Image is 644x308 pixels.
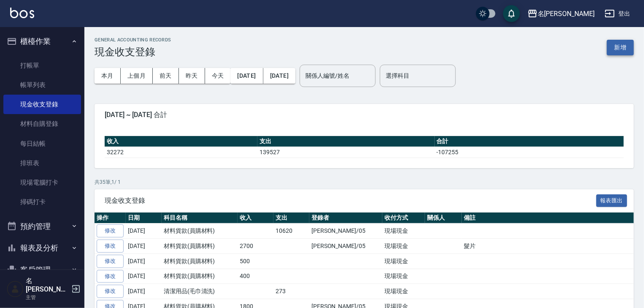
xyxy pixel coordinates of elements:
th: 支出 [273,213,309,224]
button: 昨天 [179,68,205,84]
h2: GENERAL ACCOUNTING RECORDS [95,37,171,43]
td: [DATE] [126,224,162,239]
button: 報表匯出 [596,194,628,207]
td: [PERSON_NAME]/05 [309,239,382,254]
a: 掃碼打卡 [3,192,81,212]
button: 本月 [95,68,121,84]
td: 現場現金 [382,224,425,239]
h3: 現金收支登錄 [95,46,171,58]
td: 139527 [257,147,435,158]
td: 273 [273,284,309,299]
td: [PERSON_NAME]/05 [309,224,382,239]
a: 修改 [97,224,124,237]
a: 修改 [97,285,124,298]
button: 客戶管理 [3,259,81,281]
h5: 名[PERSON_NAME] [26,277,69,294]
td: 材料貨款(員購材料) [162,253,238,269]
a: 修改 [97,240,124,253]
td: 現場現金 [382,284,425,299]
td: -107255 [435,147,624,158]
td: 400 [238,269,273,284]
td: 材料貨款(員購材料) [162,269,238,284]
a: 報表匯出 [596,196,628,204]
a: 排班表 [3,153,81,173]
td: [DATE] [126,269,162,284]
img: Logo [10,8,34,18]
th: 日期 [126,213,162,224]
button: [DATE] [230,68,263,84]
span: 現金收支登錄 [105,196,596,205]
div: 名[PERSON_NAME] [538,8,595,19]
a: 打帳單 [3,56,81,75]
p: 共 35 筆, 1 / 1 [95,178,634,186]
td: 500 [238,253,273,269]
button: 新增 [607,40,634,55]
a: 材料自購登錄 [3,114,81,134]
td: 材料貨款(員購材料) [162,224,238,239]
td: 材料貨款(員購材料) [162,239,238,254]
td: 10620 [273,224,309,239]
td: [DATE] [126,239,162,254]
th: 備註 [462,213,643,224]
button: 櫃檯作業 [3,30,81,52]
th: 合計 [435,136,624,147]
p: 主管 [26,294,69,301]
button: save [503,5,520,22]
button: 預約管理 [3,215,81,237]
th: 收付方式 [382,213,425,224]
a: 每日結帳 [3,134,81,153]
span: [DATE] ~ [DATE] 合計 [105,111,624,119]
td: [DATE] [126,253,162,269]
td: 現場現金 [382,239,425,254]
th: 科目名稱 [162,213,238,224]
td: 32272 [105,147,257,158]
th: 支出 [257,136,435,147]
td: 清潔用品(毛巾清洗) [162,284,238,299]
a: 帳單列表 [3,75,81,95]
a: 現場電腦打卡 [3,173,81,192]
button: 上個月 [121,68,153,84]
button: [DATE] [263,68,295,84]
button: 登出 [601,6,634,22]
img: Person [7,281,24,297]
a: 現金收支登錄 [3,95,81,114]
th: 收入 [105,136,257,147]
a: 新增 [607,43,634,51]
td: 現場現金 [382,253,425,269]
button: 前天 [153,68,179,84]
th: 關係人 [425,213,462,224]
th: 登錄者 [309,213,382,224]
th: 收入 [238,213,273,224]
td: 現場現金 [382,269,425,284]
td: [DATE] [126,284,162,299]
td: 髮片 [462,239,643,254]
button: 今天 [205,68,231,84]
a: 修改 [97,270,124,283]
th: 操作 [95,213,126,224]
td: 2700 [238,239,273,254]
button: 報表及分析 [3,237,81,259]
a: 修改 [97,255,124,268]
button: 名[PERSON_NAME] [524,5,598,22]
